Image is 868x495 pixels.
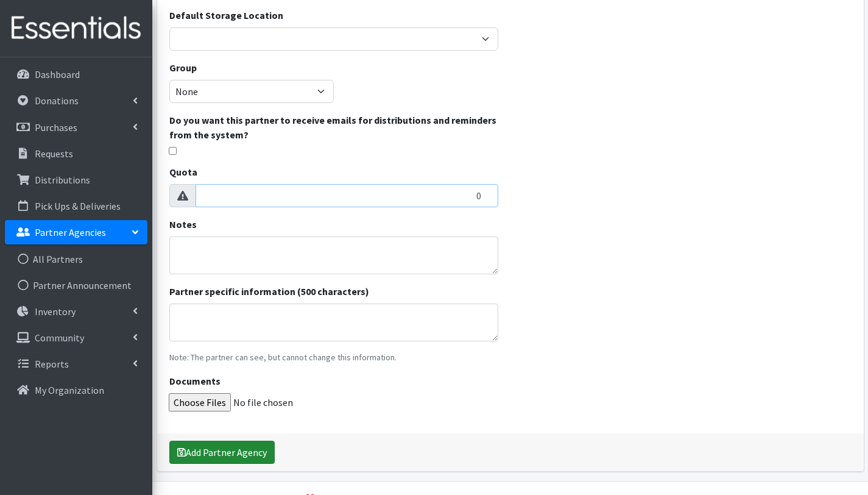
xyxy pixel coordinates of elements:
p: Reports [35,358,69,370]
a: Donations [5,88,147,113]
a: Reports [5,352,147,376]
p: Note: The partner can see, but cannot change this information. [169,351,498,364]
a: My Organization [5,378,147,402]
a: Partner Agencies [5,220,147,244]
img: HumanEssentials [5,8,147,49]
a: Partner Announcement [5,273,147,297]
label: Quota [169,165,197,179]
label: Group [169,60,197,75]
p: Pick Ups & Deliveries [35,200,121,212]
p: My Organization [35,384,104,396]
p: Distributions [35,174,90,186]
p: Partner Agencies [35,226,106,238]
a: All Partners [5,247,147,271]
label: Partner specific information (500 characters) [169,284,369,299]
p: Purchases [35,121,77,134]
a: Distributions [5,168,147,192]
p: Inventory [35,305,76,318]
button: Add Partner Agency [169,441,275,464]
p: Donations [35,94,79,107]
label: Default Storage Location [169,8,283,23]
label: Do you want this partner to receive emails for distributions and reminders from the system? [169,113,498,142]
label: Notes [169,217,197,232]
a: Pick Ups & Deliveries [5,194,147,218]
a: Purchases [5,115,147,140]
a: Dashboard [5,62,147,87]
p: Community [35,332,84,344]
a: Community [5,326,147,350]
a: Inventory [5,299,147,324]
a: Requests [5,141,147,166]
p: Requests [35,148,73,160]
p: Dashboard [35,68,80,80]
label: Documents [169,374,221,388]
